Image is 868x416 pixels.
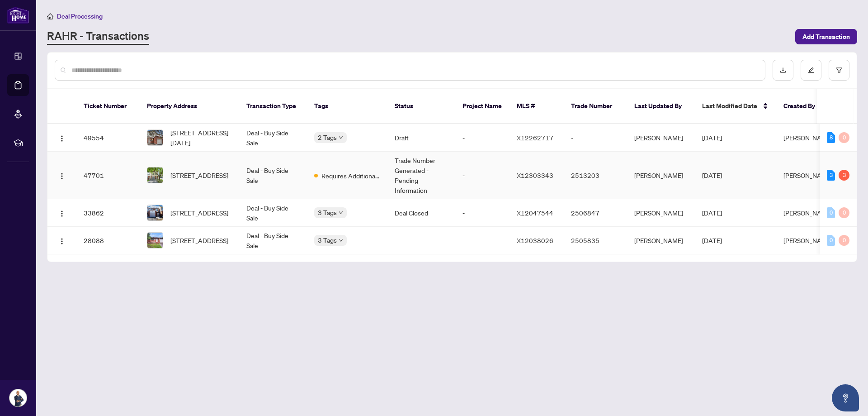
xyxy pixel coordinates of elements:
button: Open asap [832,384,859,411]
span: [STREET_ADDRESS] [170,235,228,245]
span: [DATE] [702,171,722,179]
td: 28088 [76,227,140,254]
th: Property Address [140,89,239,124]
img: Logo [58,210,66,217]
a: RAHR - Transactions [47,29,149,45]
td: Deal - Buy Side Sale [239,227,307,254]
span: [STREET_ADDRESS] [170,170,228,180]
button: Logo [55,168,69,182]
td: 2506847 [564,199,627,227]
td: [PERSON_NAME] [627,199,695,227]
span: [DATE] [702,134,722,142]
span: X12262717 [517,134,553,142]
span: Requires Additional Docs [321,171,380,181]
td: Deal Closed [387,199,455,227]
th: Trade Number [564,89,627,124]
img: thumbnail-img [147,167,163,183]
img: thumbnail-img [147,233,163,248]
div: 0 [839,207,849,218]
button: Logo [55,233,69,248]
td: 47701 [76,152,140,199]
span: filter [836,67,842,73]
td: - [455,152,509,199]
span: download [780,67,786,73]
div: 3 [827,170,835,181]
td: Deal - Buy Side Sale [239,124,307,152]
span: X12038026 [517,236,553,244]
span: edit [808,67,814,73]
img: Logo [58,172,66,180]
td: [PERSON_NAME] [627,124,695,152]
img: Logo [58,238,66,245]
img: Logo [58,135,66,142]
button: download [773,60,793,81]
span: Deal Processing [57,12,103,20]
span: [STREET_ADDRESS] [170,208,228,218]
span: 3 Tags [318,235,337,245]
span: Add Transaction [802,29,850,44]
button: filter [829,60,849,81]
span: [DATE] [702,236,722,244]
td: Draft [387,124,455,152]
td: [PERSON_NAME] [627,227,695,254]
th: Status [387,89,455,124]
div: 0 [827,207,835,218]
td: 33862 [76,199,140,227]
td: 2513203 [564,152,627,199]
span: [STREET_ADDRESS][DATE] [170,128,232,148]
div: 8 [827,132,835,143]
td: Deal - Buy Side Sale [239,199,307,227]
td: - [455,227,509,254]
span: down [339,210,343,215]
img: thumbnail-img [147,205,163,220]
span: X12303343 [517,171,553,179]
td: 2505835 [564,227,627,254]
th: Tags [307,89,387,124]
td: [PERSON_NAME] [627,152,695,199]
th: Last Updated By [627,89,695,124]
span: 3 Tags [318,207,337,218]
span: [PERSON_NAME] [783,134,832,142]
span: [DATE] [702,209,722,217]
span: down [339,238,343,243]
th: Created By [776,89,830,124]
td: Trade Number Generated - Pending Information [387,152,455,199]
td: - [564,124,627,152]
span: down [339,135,343,140]
span: [PERSON_NAME] [783,236,832,244]
td: - [455,124,509,152]
span: [PERSON_NAME] [783,209,832,217]
th: Ticket Number [76,89,140,124]
th: Last Modified Date [695,89,776,124]
div: 0 [839,235,849,246]
span: Last Modified Date [702,101,757,111]
button: Logo [55,206,69,220]
th: Transaction Type [239,89,307,124]
td: - [455,199,509,227]
button: Add Transaction [795,29,857,44]
button: Logo [55,130,69,145]
span: [PERSON_NAME] [783,171,832,179]
span: home [47,13,53,19]
img: logo [7,7,29,24]
span: X12047544 [517,209,553,217]
td: 49554 [76,124,140,152]
td: Deal - Buy Side Sale [239,152,307,199]
th: MLS # [509,89,564,124]
div: 0 [839,132,849,143]
img: thumbnail-img [147,130,163,145]
td: - [387,227,455,254]
button: edit [801,60,821,81]
img: Profile Icon [9,389,27,406]
div: 0 [827,235,835,246]
span: 2 Tags [318,132,337,143]
th: Project Name [455,89,509,124]
div: 3 [839,170,849,181]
